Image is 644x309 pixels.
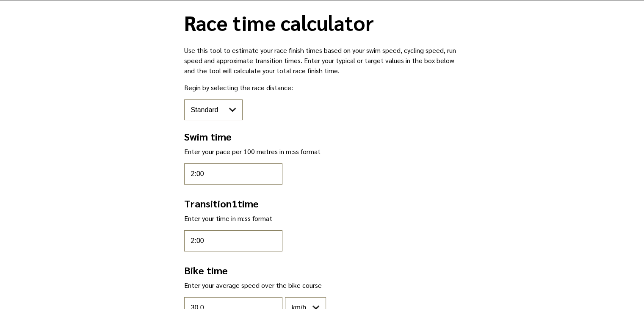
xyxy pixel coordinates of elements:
h2: Transition 1 time [184,196,460,211]
h1: Race time calculator [184,11,460,35]
p: Enter your pace per 100 metres in m:ss format [184,146,460,157]
p: Enter your average speed over the bike course [184,280,460,290]
input: Enter your pace per 100 metres in m:ss format [184,163,282,185]
h2: Swim time [184,129,460,144]
select: Begin by selecting the race distance: [184,99,243,120]
p: Enter your time in m:ss format [184,213,460,223]
h2: Bike time [184,262,460,278]
p: Use this tool to estimate your race finish times based on your swim speed, cycling speed, run spe... [184,45,460,76]
p: Begin by selecting the race distance: [184,83,460,93]
input: Enter your time in m:ss format [184,230,282,251]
